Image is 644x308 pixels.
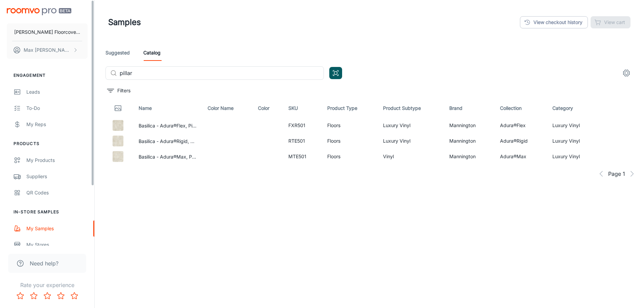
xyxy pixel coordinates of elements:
[283,133,322,149] td: RTE501
[5,281,89,289] p: Rate your experience
[7,8,71,15] img: Roomvo PRO Beta
[105,45,130,61] a: Suggested
[444,118,495,133] td: Mannington
[322,149,378,164] td: Floors
[620,66,633,80] button: settings
[253,99,283,118] th: Color
[26,157,88,164] div: My Products
[378,149,444,164] td: Vinyl
[26,225,88,232] div: My Samples
[444,133,495,149] td: Mannington
[26,173,88,180] div: Suppliers
[495,118,547,133] td: Adura®Flex
[26,189,88,196] div: QR Codes
[283,149,322,164] td: MTE501
[322,133,378,149] td: Floors
[7,23,88,41] button: [PERSON_NAME] Floorcovering
[114,104,122,112] svg: Thumbnail
[143,45,161,61] a: Catalog
[105,85,132,96] button: filter
[378,118,444,133] td: Luxury Vinyl
[322,118,378,133] td: Floors
[68,289,81,303] button: Rate 5 star
[378,99,444,118] th: Product Subtype
[30,259,58,267] span: Need help?
[547,118,599,133] td: Luxury Vinyl
[120,66,324,80] input: Search
[608,170,625,178] span: Page 1
[547,133,599,149] td: Luxury Vinyl
[139,122,197,129] button: Basilica - Adura®Flex, Pillar
[26,241,88,248] div: My Stores
[24,46,71,54] p: Max [PERSON_NAME]
[495,99,547,118] th: Collection
[54,289,68,303] button: Rate 4 star
[108,16,141,28] h1: Samples
[444,99,495,118] th: Brand
[283,99,322,118] th: SKU
[495,133,547,149] td: Adura®Rigid
[444,149,495,164] td: Mannington
[26,88,88,96] div: Leads
[495,149,547,164] td: Adura®Max
[202,99,252,118] th: Color Name
[378,133,444,149] td: Luxury Vinyl
[117,87,130,94] p: Filters
[26,104,88,112] div: To-do
[322,99,378,118] th: Product Type
[283,118,322,133] td: FXR501
[547,149,599,164] td: Luxury Vinyl
[133,99,202,118] th: Name
[26,121,88,128] div: My Reps
[27,289,41,303] button: Rate 2 star
[139,153,197,161] button: Basilica - Adura®Max, Pillar
[7,41,88,59] button: Max [PERSON_NAME]
[41,289,54,303] button: Rate 3 star
[14,289,27,303] button: Rate 1 star
[547,99,599,118] th: Category
[520,16,588,28] a: View checkout history
[14,28,80,36] p: [PERSON_NAME] Floorcovering
[329,67,342,79] button: Open QR code scanner
[139,138,197,145] button: Basilica - Adura®Rigid, Pillar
